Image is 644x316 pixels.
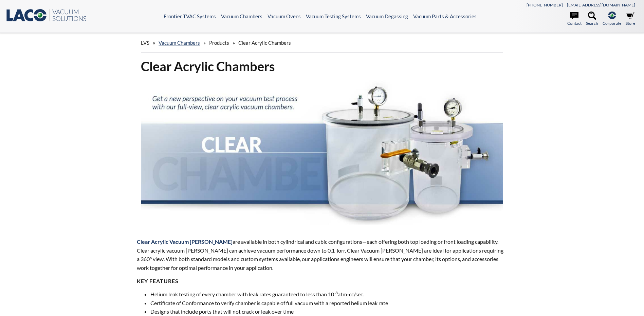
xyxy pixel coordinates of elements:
[306,13,361,19] a: Vacuum Testing Systems
[137,237,507,272] p: are available in both cylindrical and cubic configurations—each offering both top loading or fron...
[527,2,563,7] a: [PHONE_NUMBER]
[159,40,200,46] a: Vacuum Chambers
[141,58,503,75] h1: Clear Acrylic Chambers
[567,2,635,7] a: [EMAIL_ADDRESS][DOMAIN_NAME]
[150,290,507,299] li: Helium leak testing of every chamber with leak rates guaranteed to less than 10 atm-cc/sec.
[141,80,503,225] img: Clear Chambers header
[150,307,507,316] li: Designs that include ports that will not crack or leak over time
[141,33,503,53] div: » » »
[164,13,216,19] a: Frontier TVAC Systems
[221,13,262,19] a: Vacuum Chambers
[413,13,477,19] a: Vacuum Parts & Accessories
[238,40,291,46] span: Clear Acrylic Chambers
[567,12,582,26] a: Contact
[586,12,598,26] a: Search
[603,20,621,26] span: Corporate
[366,13,408,19] a: Vacuum Degassing
[209,40,229,46] span: Products
[141,40,149,46] span: LVS
[137,238,233,245] span: Clear Acrylic Vacuum [PERSON_NAME]
[268,13,301,19] a: Vacuum Ovens
[150,299,507,308] li: Certificate of Conformance to verify chamber is capable of full vacuum with a reported helium lea...
[334,290,338,295] sup: -8
[137,278,507,285] h4: KEY FEATURES
[626,12,635,26] a: Store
